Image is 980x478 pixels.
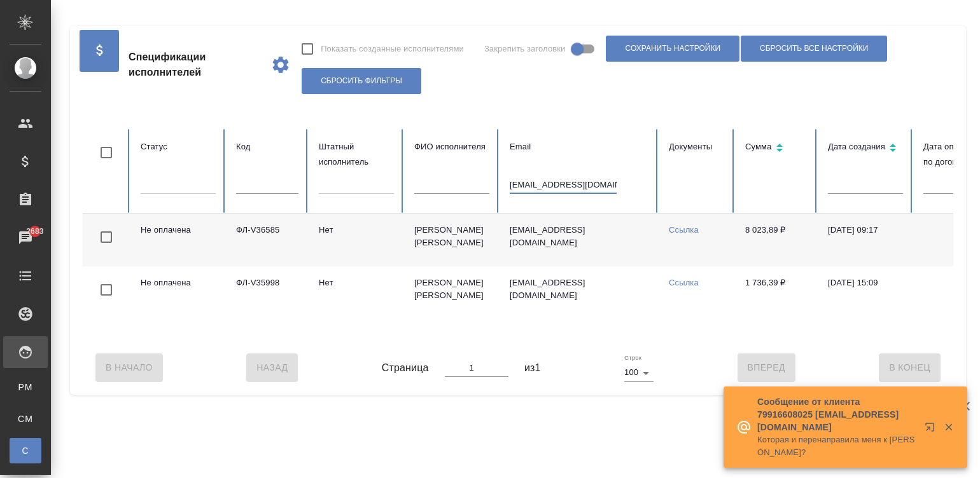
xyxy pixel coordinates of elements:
[16,381,35,393] span: PM
[606,36,739,62] button: Сохранить настройки
[510,139,648,154] div: Email
[321,76,402,86] span: Сбросить фильтры
[625,43,720,54] span: Сохранить настройки
[818,266,913,319] td: [DATE] 15:09
[226,214,309,266] td: ФЛ-V36585
[757,395,916,434] p: Сообщение от клиента 79916608025 [EMAIL_ADDRESS][DOMAIN_NAME]
[130,266,226,319] td: Не оплачена
[319,139,394,170] div: Штатный исполнитель
[130,214,226,266] td: Не оплачена
[484,43,566,55] span: Закрепить заголовки
[93,224,120,250] span: Toggle Row Selected
[669,225,699,235] a: Ссылка
[321,43,464,55] span: Показать созданные исполнителями
[669,278,699,287] a: Ссылка
[16,413,35,425] span: CM
[10,406,41,432] a: CM
[129,50,260,80] span: Спецификации исполнителей
[818,214,913,266] td: [DATE] 09:17
[624,364,654,381] div: 100
[757,434,916,459] p: Которая и перенаправила меня к [PERSON_NAME]?
[669,139,725,154] div: Документы
[93,277,120,303] span: Toggle Row Selected
[524,360,541,376] span: из 1
[745,139,808,158] div: Сортировка
[500,266,659,319] td: [EMAIL_ADDRESS][DOMAIN_NAME]
[414,139,489,154] div: ФИО исполнителя
[309,214,404,266] td: Нет
[10,374,41,400] a: PM
[3,222,48,254] a: 2683
[404,266,500,319] td: [PERSON_NAME] [PERSON_NAME]
[735,214,818,266] td: 8 023,89 ₽
[935,421,962,433] button: Закрыть
[302,68,421,94] button: Сбросить фильтры
[500,214,659,266] td: [EMAIL_ADDRESS][DOMAIN_NAME]
[917,414,948,445] button: Открыть в новой вкладке
[226,266,309,319] td: ФЛ-V35998
[624,355,641,361] label: Строк
[741,36,887,62] button: Сбросить все настройки
[309,266,404,319] td: Нет
[760,43,868,54] span: Сбросить все настройки
[10,438,41,463] a: С
[16,444,35,457] span: С
[18,225,51,238] span: 2683
[735,266,818,319] td: 1 736,39 ₽
[404,214,500,266] td: [PERSON_NAME] [PERSON_NAME]
[141,139,216,154] div: Статус
[828,139,903,158] div: Сортировка
[382,360,429,376] span: Страница
[236,139,298,154] div: Код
